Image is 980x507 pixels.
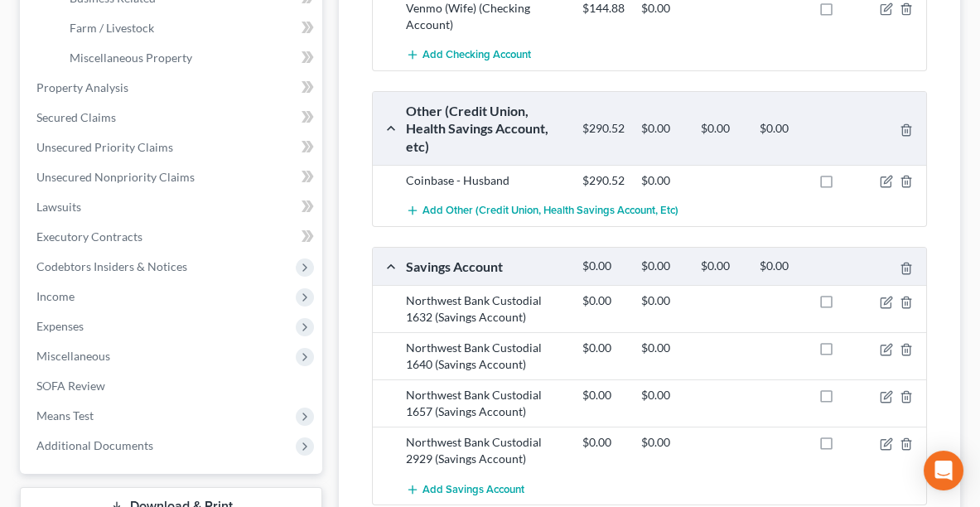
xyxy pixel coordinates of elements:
[36,319,84,333] span: Expenses
[422,483,524,496] span: Add Savings Account
[36,170,195,184] span: Unsecured Nonpriority Claims
[36,349,110,363] span: Miscellaneous
[36,379,105,393] span: SOFA Review
[23,103,322,133] a: Secured Claims
[693,121,751,137] div: $0.00
[36,200,81,214] span: Lawsuits
[23,73,322,103] a: Property Analysis
[23,222,322,252] a: Executory Contracts
[574,258,633,274] div: $0.00
[36,289,75,303] span: Income
[398,340,574,373] div: Northwest Bank Custodial 1640 (Savings Account)
[751,121,810,137] div: $0.00
[398,387,574,420] div: Northwest Bank Custodial 1657 (Savings Account)
[36,259,187,273] span: Codebtors Insiders & Notices
[406,196,678,226] button: Add Other (Credit Union, Health Savings Account, etc)
[36,80,128,94] span: Property Analysis
[406,474,524,505] button: Add Savings Account
[398,434,574,467] div: Northwest Bank Custodial 2929 (Savings Account)
[398,292,574,326] div: Northwest Bank Custodial 1632 (Savings Account)
[70,21,154,35] span: Farm / Livestock
[574,387,633,403] div: $0.00
[633,387,692,403] div: $0.00
[23,371,322,401] a: SOFA Review
[751,258,810,274] div: $0.00
[633,172,692,189] div: $0.00
[633,258,692,274] div: $0.00
[574,172,633,189] div: $290.52
[56,13,322,43] a: Farm / Livestock
[693,258,751,274] div: $0.00
[56,43,322,73] a: Miscellaneous Property
[574,434,633,451] div: $0.00
[574,121,633,137] div: $290.52
[36,110,116,124] span: Secured Claims
[406,40,531,70] button: Add Checking Account
[398,258,574,275] div: Savings Account
[23,192,322,222] a: Lawsuits
[422,205,678,218] span: Add Other (Credit Union, Health Savings Account, etc)
[633,292,692,309] div: $0.00
[70,51,192,65] span: Miscellaneous Property
[422,49,531,62] span: Add Checking Account
[398,102,574,155] div: Other (Credit Union, Health Savings Account, etc)
[574,340,633,356] div: $0.00
[633,434,692,451] div: $0.00
[23,162,322,192] a: Unsecured Nonpriority Claims
[36,229,142,244] span: Executory Contracts
[36,408,94,422] span: Means Test
[574,292,633,309] div: $0.00
[36,140,173,154] span: Unsecured Priority Claims
[633,340,692,356] div: $0.00
[924,451,963,490] div: Open Intercom Messenger
[398,172,574,189] div: Coinbase - Husband
[36,438,153,452] span: Additional Documents
[633,121,692,137] div: $0.00
[23,133,322,162] a: Unsecured Priority Claims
